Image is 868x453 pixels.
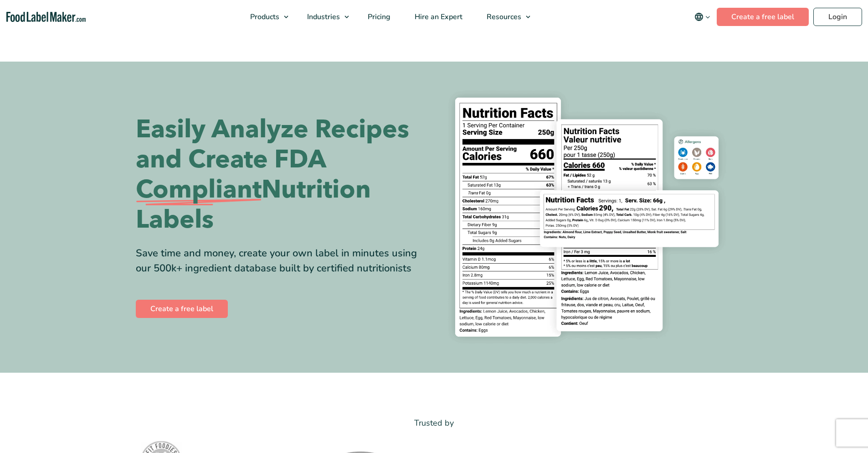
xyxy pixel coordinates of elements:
a: Create a free label [136,300,228,318]
p: Trusted by [136,417,733,430]
span: Pricing [365,12,391,22]
a: Create a free label [717,8,809,26]
div: Save time and money, create your own label in minutes using our 500k+ ingredient database built b... [136,246,427,276]
span: Resources [484,12,522,22]
h1: Easily Analyze Recipes and Create FDA Nutrition Labels [136,115,427,235]
a: Login [813,8,862,26]
span: Compliant [136,175,262,205]
span: Industries [304,12,341,22]
span: Products [247,12,280,22]
span: Hire an Expert [412,12,463,22]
